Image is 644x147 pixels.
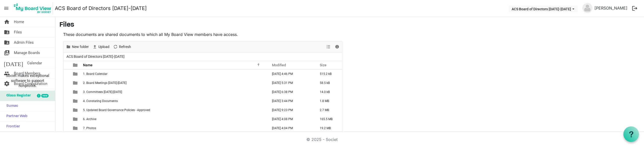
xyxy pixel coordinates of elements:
[629,3,640,14] button: logout
[55,3,147,13] a: ACS Board of Directors [DATE]-[DATE]
[82,124,267,133] td: 7. Photos is template cell column header Name
[70,115,82,124] td: is template cell column header type
[508,5,578,12] button: ACS Board of Directors 2024-2025 dropdownbutton
[63,87,70,96] td: checkbox
[4,122,20,132] span: Frontier
[267,69,314,78] td: November 14, 2023 4:46 PM column header Modified
[314,69,342,78] td: 515.2 kB is template cell column header Size
[2,73,53,88] span: Societ makes exceptional software to support nonprofits.
[324,42,333,52] div: View
[82,115,267,124] td: 6. Archive is template cell column header Name
[82,96,267,106] td: 4. Constating Documents is template cell column header Name
[4,48,10,58] span: switch_account
[70,78,82,87] td: is template cell column header type
[314,106,342,115] td: 2.7 MB is template cell column header Size
[83,108,150,112] span: 5. Updated Board Governance Policies - Approved
[83,117,96,121] span: 6. Archive
[592,3,629,13] a: [PERSON_NAME]
[118,44,132,50] span: Refresh
[70,87,82,96] td: is template cell column header type
[65,44,90,50] button: New folder
[91,42,111,52] div: Upload
[267,87,314,96] td: January 17, 2025 6:38 PM column header Modified
[4,58,23,68] span: [DATE]
[314,115,342,124] td: 165.5 MB is template cell column header Size
[4,27,10,37] span: folder_shared
[70,106,82,115] td: is template cell column header type
[59,21,640,29] h3: Files
[14,48,40,58] span: Manage Boards
[63,124,70,133] td: checkbox
[112,44,132,50] button: Refresh
[82,87,267,96] td: 3. Committees 2024-2025 is template cell column header Name
[4,111,27,121] span: Partner Web
[582,3,592,13] img: no-profile-picture.svg
[320,63,327,67] span: Size
[325,44,331,50] button: View dropdownbutton
[272,63,286,67] span: Modified
[314,96,342,106] td: 1.8 MB is template cell column header Size
[334,44,341,50] button: Details
[63,78,70,87] td: checkbox
[14,37,34,47] span: Admin Files
[267,124,314,133] td: July 10, 2024 4:04 PM column header Modified
[64,42,91,52] div: New folder
[14,17,24,27] span: Home
[82,69,267,78] td: 1. Board Calendar is template cell column header Name
[333,42,341,52] div: Details
[63,115,70,124] td: checkbox
[65,54,126,60] span: ACS Board of Directors [DATE]-[DATE]
[267,115,314,124] td: September 09, 2025 4:08 PM column header Modified
[314,87,342,96] td: 14.0 kB is template cell column header Size
[12,2,53,15] img: My Board View Logo
[27,58,42,68] span: Calendar
[267,78,314,87] td: September 10, 2025 5:31 PM column header Modified
[63,69,70,78] td: checkbox
[306,137,338,142] a: © 2025 - Societ
[83,99,118,103] span: 4. Constating Documents
[4,91,31,101] span: Glass Register
[41,94,49,97] div: new
[63,31,342,37] p: These documents are shared documents to which all My Board View members have access.
[83,81,127,85] span: 2. Board Meetings [DATE]-[DATE]
[14,27,22,37] span: Files
[314,124,342,133] td: 19.2 MB is template cell column header Size
[83,63,93,67] span: Name
[70,96,82,106] td: is template cell column header type
[4,68,10,78] span: people
[4,101,18,111] span: Sumac
[4,37,10,47] span: folder_shared
[82,106,267,115] td: 5. Updated Board Governance Policies - Approved is template cell column header Name
[98,44,110,50] span: Upload
[2,4,11,13] span: menu
[4,17,10,27] span: home
[70,69,82,78] td: is template cell column header type
[70,124,82,133] td: is template cell column header type
[92,44,110,50] button: Upload
[111,42,133,52] div: Refresh
[314,78,342,87] td: 58.5 kB is template cell column header Size
[267,96,314,106] td: June 20, 2024 3:44 PM column header Modified
[63,96,70,106] td: checkbox
[71,44,89,50] span: New folder
[82,78,267,87] td: 2. Board Meetings 2025-2026 is template cell column header Name
[12,2,55,15] a: My Board View Logo
[83,72,107,76] span: 1. Board Calendar
[83,90,122,94] span: 3. Committees [DATE]-[DATE]
[267,106,314,115] td: March 27, 2025 9:23 PM column header Modified
[83,126,96,130] span: 7. Photos
[63,106,70,115] td: checkbox
[14,68,41,78] span: Board Members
